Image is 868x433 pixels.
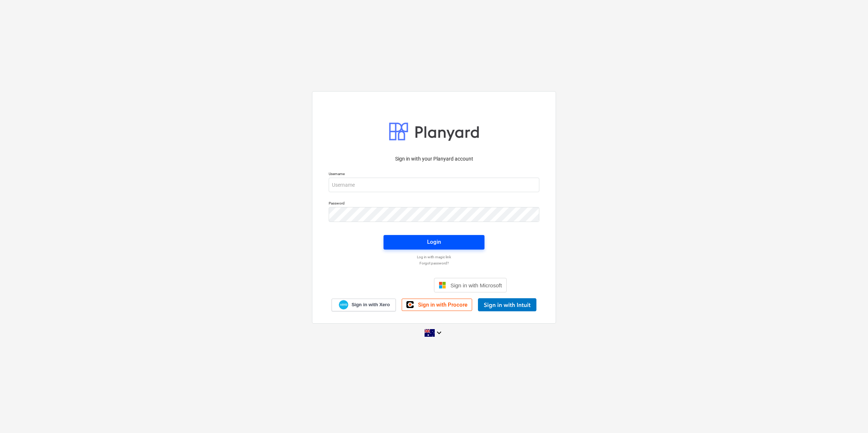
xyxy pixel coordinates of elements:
i: keyboard_arrow_down [435,328,443,337]
p: Username [329,171,539,178]
button: Login [384,235,484,250]
a: Sign in with Xero [332,299,396,311]
a: Sign in with Procore [402,299,472,311]
img: Microsoft logo [439,282,446,289]
img: Xero logo [339,300,348,310]
a: Forgot password? [325,261,543,266]
p: Password [329,201,539,207]
input: Username [329,178,539,192]
span: Sign in with Xero [352,302,390,308]
div: Login [427,237,441,247]
p: Sign in with your Planyard account [329,155,539,163]
span: Sign in with Procore [418,302,467,308]
iframe: Sign in with Google Button [358,277,432,293]
span: Sign in with Microsoft [450,282,502,288]
a: Log in with magic link [325,255,543,259]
